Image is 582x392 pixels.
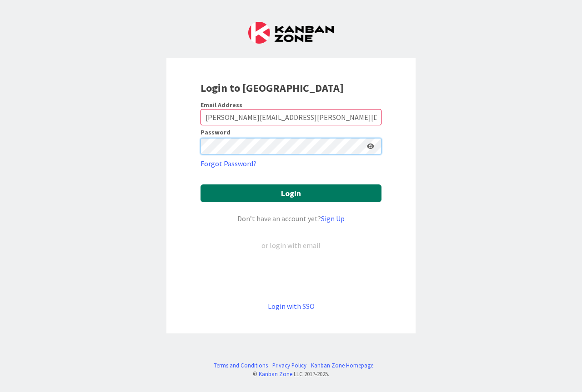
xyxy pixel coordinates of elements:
[196,266,386,286] iframe: Sign in with Google Button
[201,101,242,109] label: Email Address
[201,213,381,224] div: Don’t have an account yet?
[268,302,315,311] a: Login with SSO
[259,240,323,251] div: or login with email
[272,361,306,370] a: Privacy Policy
[209,370,373,378] div: © LLC 2017- 2025 .
[248,22,334,44] img: Kanban Zone
[201,129,231,135] label: Password
[201,184,381,202] button: Login
[201,81,344,95] b: Login to [GEOGRAPHIC_DATA]
[259,370,292,377] a: Kanban Zone
[201,158,256,169] a: Forgot Password?
[214,361,268,370] a: Terms and Conditions
[321,214,345,223] a: Sign Up
[311,361,373,370] a: Kanban Zone Homepage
